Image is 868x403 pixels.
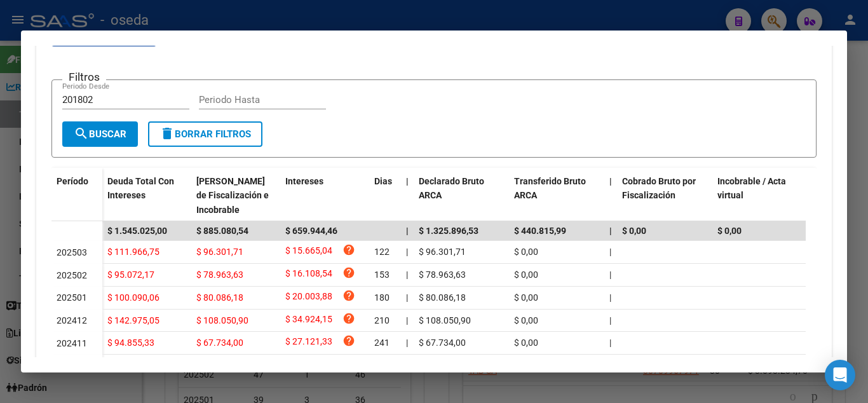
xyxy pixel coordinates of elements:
[196,226,248,236] span: $ 885.080,54
[196,247,243,257] span: $ 96.301,71
[148,121,262,147] button: Borrar Filtros
[285,289,332,306] span: $ 20.003,88
[419,315,471,325] span: $ 108.050,90
[285,243,332,261] span: $ 15.665,04
[342,289,355,302] i: help
[57,315,87,325] span: 202412
[342,266,355,279] i: help
[74,128,126,140] span: Buscar
[374,338,390,348] span: 241
[342,243,355,256] i: help
[51,168,102,221] datatable-header-cell: Período
[717,176,786,201] span: Incobrable / Acta virtual
[285,266,332,283] span: $ 16.108,54
[419,226,478,236] span: $ 1.325.896,53
[74,126,89,141] mat-icon: search
[107,315,159,325] span: $ 142.975,05
[196,315,248,325] span: $ 108.050,90
[285,226,337,236] span: $ 659.944,46
[514,176,586,201] span: Transferido Bruto ARCA
[825,360,855,390] div: Open Intercom Messenger
[107,270,154,280] span: $ 95.072,17
[196,338,243,348] span: $ 67.734,00
[406,292,408,303] span: |
[514,247,538,257] span: $ 0,00
[107,176,174,201] span: Deuda Total Con Intereses
[196,270,243,280] span: $ 78.963,63
[609,226,612,236] span: |
[57,270,87,280] span: 202502
[102,168,191,224] datatable-header-cell: Deuda Total Con Intereses
[369,168,401,224] datatable-header-cell: Dias
[342,334,355,347] i: help
[285,357,332,374] span: $ 31.749,15
[342,312,355,325] i: help
[401,168,414,224] datatable-header-cell: |
[374,247,390,257] span: 122
[374,315,390,325] span: 210
[419,247,466,257] span: $ 96.301,71
[62,121,138,147] button: Buscar
[419,270,466,280] span: $ 78.963,63
[414,168,509,224] datatable-header-cell: Declarado Bruto ARCA
[374,270,390,280] span: 153
[712,168,808,224] datatable-header-cell: Incobrable / Acta virtual
[717,226,742,236] span: $ 0,00
[509,168,604,224] datatable-header-cell: Transferido Bruto ARCA
[406,270,408,280] span: |
[107,292,159,303] span: $ 100.090,06
[196,292,243,303] span: $ 80.086,18
[107,226,167,236] span: $ 1.545.025,00
[617,168,712,224] datatable-header-cell: Cobrado Bruto por Fiscalización
[406,315,408,325] span: |
[406,176,409,186] span: |
[514,315,538,325] span: $ 0,00
[342,357,355,370] i: help
[57,292,87,303] span: 202501
[62,70,106,84] h3: Filtros
[374,292,390,303] span: 180
[609,176,612,186] span: |
[191,168,280,224] datatable-header-cell: Deuda Bruta Neto de Fiscalización e Incobrable
[604,168,617,224] datatable-header-cell: |
[514,292,538,303] span: $ 0,00
[419,176,484,201] span: Declarado Bruto ARCA
[285,176,323,186] span: Intereses
[159,126,175,141] mat-icon: delete
[57,176,88,186] span: Período
[285,312,332,329] span: $ 34.924,15
[107,247,159,257] span: $ 111.966,75
[406,247,408,257] span: |
[622,176,696,201] span: Cobrado Bruto por Fiscalización
[419,292,466,303] span: $ 80.086,18
[159,128,251,140] span: Borrar Filtros
[57,338,87,348] span: 202411
[609,315,611,325] span: |
[609,247,611,257] span: |
[285,334,332,352] span: $ 27.121,33
[107,338,154,348] span: $ 94.855,33
[622,226,646,236] span: $ 0,00
[514,226,566,236] span: $ 440.815,99
[514,338,538,348] span: $ 0,00
[196,176,269,215] span: [PERSON_NAME] de Fiscalización e Incobrable
[406,226,409,236] span: |
[609,292,611,303] span: |
[280,168,369,224] datatable-header-cell: Intereses
[374,176,392,186] span: Dias
[609,270,611,280] span: |
[406,338,408,348] span: |
[609,338,611,348] span: |
[419,338,466,348] span: $ 67.734,00
[57,247,87,257] span: 202503
[514,270,538,280] span: $ 0,00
